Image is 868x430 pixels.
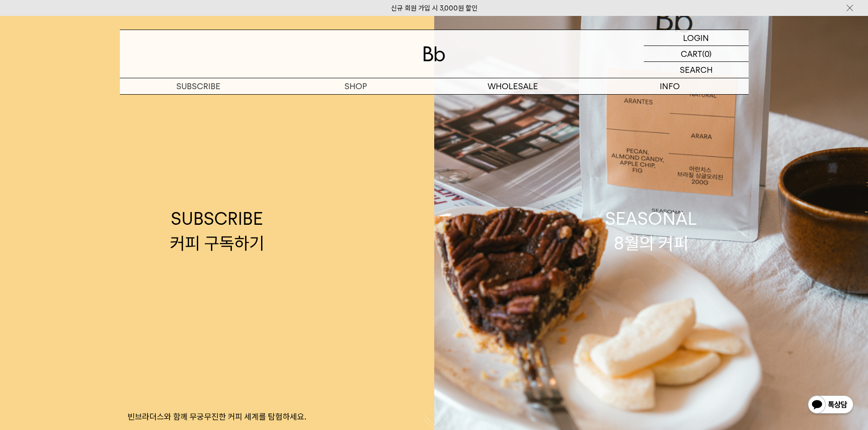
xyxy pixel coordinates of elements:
[702,46,712,61] p: (0)
[170,207,264,255] div: SUBSCRIBE 커피 구독하기
[591,78,749,94] p: INFO
[807,395,854,416] img: 카카오톡 채널 1:1 채팅 버튼
[391,4,478,12] a: 신규 회원 가입 시 3,000원 할인
[644,46,749,62] a: CART (0)
[605,207,697,255] div: SEASONAL 8월의 커피
[277,78,434,94] a: SHOP
[120,78,277,94] a: SUBSCRIBE
[434,78,591,94] p: WHOLESALE
[423,46,445,61] img: 로고
[644,30,749,46] a: LOGIN
[680,62,713,78] p: SEARCH
[681,46,702,61] p: CART
[683,30,709,46] p: LOGIN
